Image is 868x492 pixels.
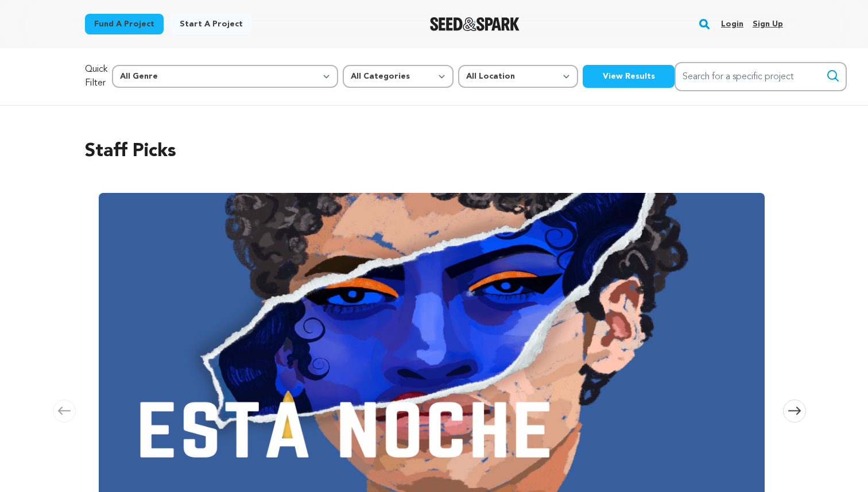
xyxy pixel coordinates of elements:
[85,138,783,165] h2: Staff Picks
[85,14,164,34] a: Fund a project
[675,62,847,91] input: Search for a specific project
[753,15,783,33] a: Sign up
[721,15,743,33] a: Login
[430,17,520,31] img: Seed&Spark Logo Dark Mode
[583,65,675,88] button: View Results
[430,17,520,31] a: Seed&Spark Homepage
[85,63,107,90] p: Quick Filter
[170,14,252,34] a: Start a project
